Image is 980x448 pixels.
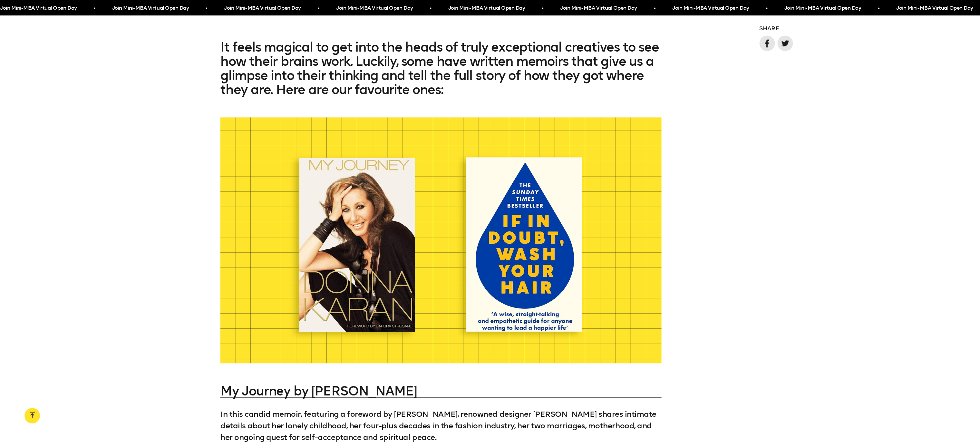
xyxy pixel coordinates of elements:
span: • [430,3,431,14]
span: • [542,3,543,14]
h3: It feels magical to get into the heads of truly exceptional creatives to see how their brains wor... [220,40,661,97]
span: • [766,3,768,14]
span: • [318,3,319,14]
h6: Share [760,24,956,32]
span: • [206,3,207,14]
span: • [878,3,879,14]
span: • [93,3,95,14]
a: My Journey by [PERSON_NAME] [220,384,661,398]
span: • [654,3,655,14]
p: In this candid memoir, featuring a foreword by [PERSON_NAME], renowned designer [PERSON_NAME] sha... [220,408,661,443]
